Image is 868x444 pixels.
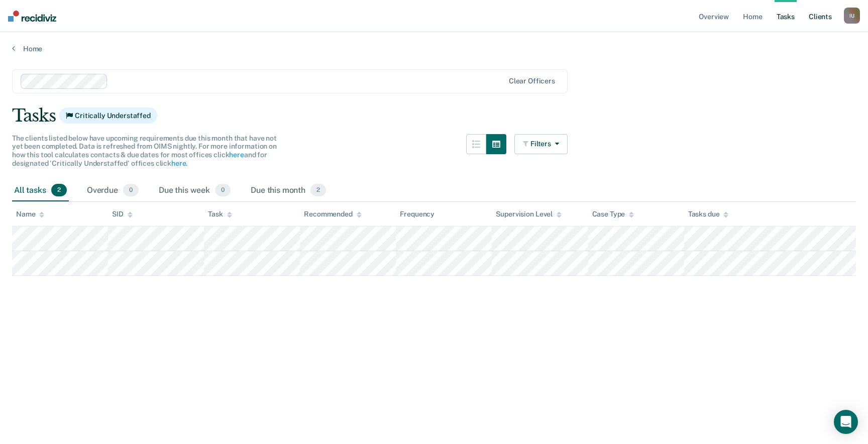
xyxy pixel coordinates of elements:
[157,180,233,202] div: Due this week0
[16,210,44,218] div: Name
[249,180,328,202] div: Due this month2
[208,210,232,218] div: Task
[112,210,133,218] div: SID
[8,11,56,22] img: Recidiviz
[51,184,67,197] span: 2
[592,210,634,218] div: Case Type
[12,44,856,53] a: Home
[496,210,562,218] div: Supervision Level
[514,134,568,154] button: Filters
[304,210,361,218] div: Recommended
[229,151,244,159] a: here
[834,410,858,434] div: Open Intercom Messenger
[123,184,139,197] span: 0
[171,159,186,167] a: here
[12,105,856,126] div: Tasks
[509,77,555,85] div: Clear officers
[844,8,860,24] div: I U
[12,134,277,167] span: The clients listed below have upcoming requirements due this month that have not yet been complet...
[400,210,435,218] div: Frequency
[844,8,860,24] button: IU
[688,210,729,218] div: Tasks due
[12,180,69,202] div: All tasks2
[59,107,157,124] span: Critically Understaffed
[310,184,326,197] span: 2
[215,184,231,197] span: 0
[85,180,141,202] div: Overdue0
